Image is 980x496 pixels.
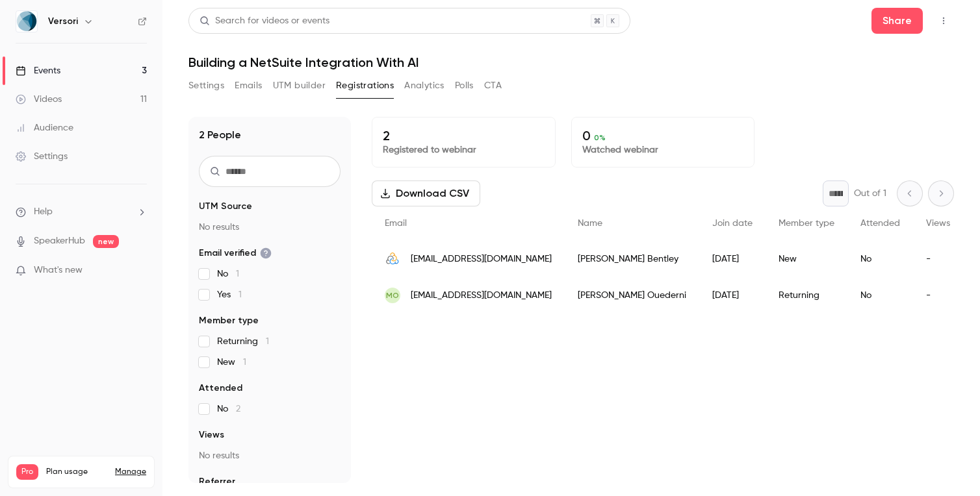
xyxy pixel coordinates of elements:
button: Emails [235,75,262,96]
button: Share [871,8,923,34]
img: cumula3.com [385,251,400,267]
p: No results [199,449,341,462]
span: 1 [236,269,239,279]
span: No [217,403,240,415]
span: Views [199,428,224,441]
div: - [913,241,963,277]
span: Attended [199,382,242,395]
img: Versori [16,11,37,32]
div: Returning [766,277,847,314]
span: MO [386,290,399,301]
span: 1 [266,337,269,346]
span: 1 [243,358,246,367]
span: UTM Source [199,200,252,213]
p: Watched webinar [582,143,744,156]
span: Views [926,219,950,228]
span: Member type [779,219,834,228]
div: [DATE] [699,277,766,314]
li: help-dropdown-opener [16,205,147,219]
span: Join date [712,219,753,228]
h1: 2 People [199,127,241,143]
span: 0 % [594,133,606,142]
button: Registrations [336,75,394,96]
div: Events [16,64,60,77]
span: [EMAIL_ADDRESS][DOMAIN_NAME] [411,253,552,266]
a: SpeakerHub [34,234,85,248]
div: No [847,277,913,314]
span: Member type [199,314,259,327]
span: Help [34,205,53,219]
span: Pro [16,464,38,480]
button: Settings [188,75,224,96]
span: Email [385,219,407,228]
div: Search for videos or events [200,14,329,28]
button: Download CSV [372,180,480,206]
span: [EMAIL_ADDRESS][DOMAIN_NAME] [411,289,552,303]
span: Email verified [199,247,272,260]
span: new [93,235,119,248]
div: - [913,277,963,314]
div: Videos [16,93,62,106]
div: [DATE] [699,241,766,277]
span: 1 [239,290,242,299]
p: 2 [383,128,545,143]
span: Name [578,219,602,228]
span: Referrer [199,475,235,488]
div: New [766,241,847,277]
h1: Building a NetSuite Integration With AI [188,55,954,70]
span: Plan usage [46,467,107,477]
span: New [217,356,246,369]
p: No results [199,221,341,234]
button: CTA [484,75,502,96]
p: Registered to webinar [383,143,545,156]
div: No [847,241,913,277]
button: Analytics [404,75,445,96]
div: [PERSON_NAME] Ouederni [565,277,699,314]
iframe: Noticeable Trigger [131,265,147,277]
a: Manage [115,467,146,477]
div: Settings [16,150,68,163]
span: Returning [217,335,269,348]
span: Attended [860,219,900,228]
span: 2 [236,404,240,414]
p: 0 [582,128,744,143]
span: What's new [34,264,83,277]
span: No [217,267,239,280]
button: UTM builder [273,75,326,96]
span: Yes [217,288,242,301]
h6: Versori [48,15,78,28]
p: Out of 1 [854,187,886,200]
div: Audience [16,121,73,134]
div: [PERSON_NAME] Bentley [565,241,699,277]
button: Polls [455,75,474,96]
